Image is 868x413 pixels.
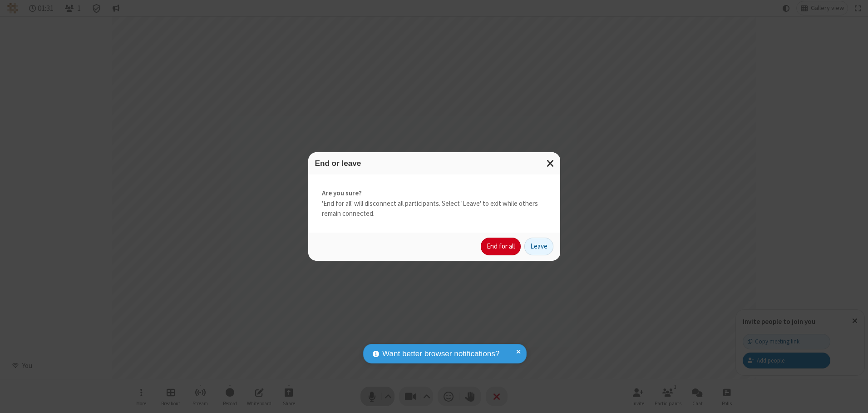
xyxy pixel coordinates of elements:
button: End for all [481,238,521,256]
span: Want better browser notifications? [382,348,499,360]
strong: Are you sure? [322,188,547,199]
button: Close modal [541,152,560,174]
div: 'End for all' will disconnect all participants. Select 'Leave' to exit while others remain connec... [308,174,560,233]
button: Leave [524,238,553,256]
h3: End or leave [315,159,553,168]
